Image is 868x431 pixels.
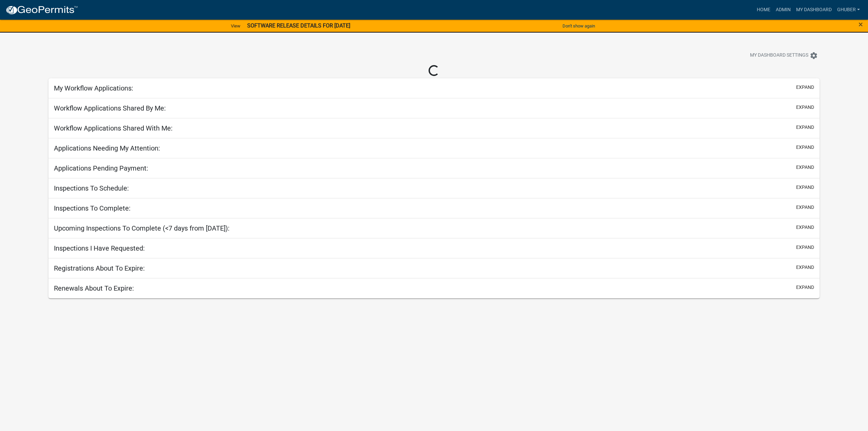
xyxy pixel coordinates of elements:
button: expand [796,284,814,291]
button: expand [796,104,814,111]
button: expand [796,184,814,191]
span: My Dashboard Settings [750,52,808,60]
button: expand [796,244,814,251]
a: GHuber [834,3,863,16]
h5: Upcoming Inspections To Complete (<7 days from [DATE]): [54,224,230,232]
button: Close [859,20,863,28]
h5: Applications Pending Payment: [54,164,148,172]
strong: SOFTWARE RELEASE DETAILS FOR [DATE] [247,22,350,29]
button: expand [796,204,814,211]
button: expand [796,144,814,151]
a: My Dashboard [793,3,834,16]
a: View [228,20,243,32]
h5: Workflow Applications Shared With Me: [54,124,173,132]
h5: My Workflow Applications: [54,84,133,92]
button: expand [796,84,814,91]
span: × [859,20,863,29]
h5: Inspections I Have Requested: [54,244,145,252]
button: Don't show again [560,20,598,32]
button: expand [796,164,814,171]
h5: Renewals About To Expire: [54,284,134,292]
h5: Applications Needing My Attention: [54,144,160,152]
a: Home [754,3,773,16]
h5: Inspections To Complete: [54,204,131,212]
i: settings [810,52,818,60]
h5: Registrations About To Expire: [54,264,145,272]
a: Admin [773,3,793,16]
button: expand [796,124,814,131]
h5: Inspections To Schedule: [54,184,129,192]
button: My Dashboard Settingssettings [745,49,823,62]
button: expand [796,264,814,271]
h5: Workflow Applications Shared By Me: [54,104,166,112]
button: expand [796,224,814,231]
